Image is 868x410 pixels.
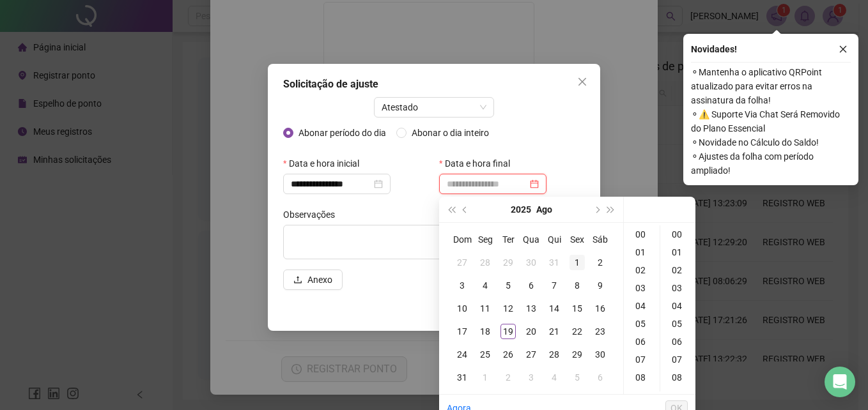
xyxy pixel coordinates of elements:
[439,153,518,174] label: Data e hora final
[570,255,585,270] div: 1
[474,251,497,274] td: 2025-07-28
[451,343,474,366] td: 2025-08-24
[523,301,539,316] div: 13
[577,77,587,87] span: close
[566,274,589,297] td: 2025-08-08
[474,366,497,389] td: 2025-09-01
[293,275,302,284] span: upload
[626,315,657,333] div: 05
[451,320,474,343] td: 2025-08-17
[500,370,516,385] div: 2
[570,278,585,293] div: 8
[451,228,474,251] th: Dom
[593,278,608,293] div: 9
[572,72,593,92] button: Close
[570,301,585,316] div: 15
[283,270,343,290] button: uploadAnexo
[497,297,520,320] td: 2025-08-12
[500,278,516,293] div: 5
[593,347,608,362] div: 30
[663,243,694,261] div: 01
[497,343,520,366] td: 2025-08-26
[307,273,332,287] span: Anexo
[589,274,612,297] td: 2025-08-09
[523,347,539,362] div: 27
[626,333,657,351] div: 06
[663,333,694,351] div: 06
[691,42,737,56] span: Novidades !
[543,251,566,274] td: 2025-07-31
[570,370,585,385] div: 5
[520,320,543,343] td: 2025-08-20
[589,320,612,343] td: 2025-08-23
[543,320,566,343] td: 2025-08-21
[500,324,516,339] div: 19
[691,149,851,178] span: ⚬ Ajustes da folha com período ampliado!
[566,343,589,366] td: 2025-08-29
[451,251,474,274] td: 2025-07-27
[523,324,539,339] div: 20
[546,324,562,339] div: 21
[593,370,608,385] div: 6
[589,228,612,251] th: Sáb
[283,204,343,225] label: Observações
[691,107,851,135] span: ⚬ ⚠️ Suporte Via Chat Será Removido do Plano Essencial
[523,370,539,385] div: 3
[497,320,520,343] td: 2025-08-19
[454,370,470,385] div: 31
[500,255,516,270] div: 29
[523,278,539,293] div: 6
[543,274,566,297] td: 2025-08-07
[454,278,470,293] div: 3
[500,347,516,362] div: 26
[663,225,694,243] div: 00
[520,274,543,297] td: 2025-08-06
[520,297,543,320] td: 2025-08-13
[589,297,612,320] td: 2025-08-16
[477,370,493,385] div: 1
[444,197,458,222] button: super-prev-year
[546,347,562,362] div: 28
[454,324,470,339] div: 17
[283,153,368,174] label: Data e hora inicial
[454,347,470,362] div: 24
[536,197,552,222] button: month panel
[474,228,497,251] th: Seg
[593,301,608,316] div: 16
[691,135,851,149] span: ⚬ Novidade no Cálculo do Saldo!
[497,366,520,389] td: 2025-09-02
[691,65,851,107] span: ⚬ Mantenha o aplicativo QRPoint atualizado para evitar erros na assinatura da folha!
[511,197,531,222] button: year panel
[520,251,543,274] td: 2025-07-30
[825,367,855,397] div: Open Intercom Messenger
[451,274,474,297] td: 2025-08-03
[477,324,493,339] div: 18
[497,228,520,251] th: Ter
[839,45,848,54] span: close
[543,228,566,251] th: Qui
[663,297,694,315] div: 04
[477,301,493,316] div: 11
[474,343,497,366] td: 2025-08-25
[626,297,657,315] div: 04
[570,324,585,339] div: 22
[589,251,612,274] td: 2025-08-02
[589,197,603,222] button: next-year
[546,255,562,270] div: 31
[520,228,543,251] th: Qua
[497,274,520,297] td: 2025-08-05
[663,368,694,386] div: 08
[546,278,562,293] div: 7
[626,225,657,243] div: 00
[626,368,657,386] div: 08
[474,320,497,343] td: 2025-08-18
[451,366,474,389] td: 2025-08-31
[626,243,657,261] div: 01
[566,366,589,389] td: 2025-09-05
[604,197,618,222] button: super-next-year
[626,351,657,368] div: 07
[407,126,494,140] span: Abonar o dia inteiro
[566,320,589,343] td: 2025-08-22
[477,278,493,293] div: 4
[293,126,391,140] span: Abonar período do dia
